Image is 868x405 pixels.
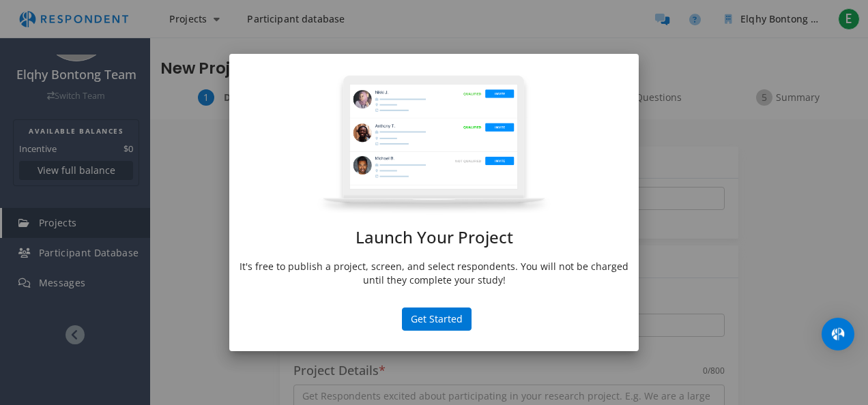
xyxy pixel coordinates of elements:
[240,228,628,246] h1: Launch Your Project
[229,54,639,352] md-dialog: Launch Your ...
[822,318,854,350] div: Open Intercom Messenger
[240,260,628,287] p: It's free to publish a project, screen, and select respondents. You will not be charged until the...
[402,307,472,331] button: Get Started
[317,74,551,215] img: project-modal.png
